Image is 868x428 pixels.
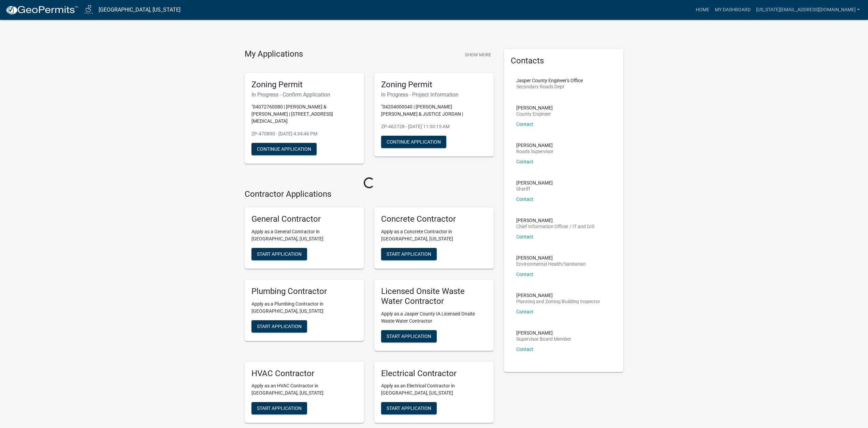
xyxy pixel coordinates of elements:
[381,330,437,342] button: Start Application
[516,234,533,239] a: Contact
[516,143,553,148] p: [PERSON_NAME]
[381,91,487,98] h6: In Progress - Project Information
[516,299,600,304] p: Planning and Zoning/Building Inspector
[387,333,431,339] span: Start Application
[251,320,307,333] button: Start Application
[251,143,317,155] button: Continue Application
[516,337,571,341] p: Supervisor Board Member
[516,159,533,164] a: Contact
[251,382,357,397] p: Apply as an HVAC Contractor in [GEOGRAPHIC_DATA], [US_STATE]
[251,286,357,296] h5: Plumbing Contractor
[516,346,533,352] a: Contact
[516,271,533,277] a: Contact
[381,369,487,379] h5: Electrical Contractor
[251,300,357,315] p: Apply as a Plumbing Contractor in [GEOGRAPHIC_DATA], [US_STATE]
[462,49,494,60] button: Show More
[693,3,712,16] a: Home
[381,248,437,260] button: Start Application
[381,136,446,148] button: Continue Application
[381,382,487,397] p: Apply as an Electrical Contractor in [GEOGRAPHIC_DATA], [US_STATE]
[753,3,863,16] a: [US_STATE][EMAIL_ADDRESS][DOMAIN_NAME]
[516,255,586,260] p: [PERSON_NAME]
[251,228,357,242] p: Apply as a General Contractor in [GEOGRAPHIC_DATA], [US_STATE]
[511,56,617,66] h5: Contacts
[84,5,93,14] img: Jasper County, Iowa
[516,293,600,298] p: [PERSON_NAME]
[516,196,533,202] a: Contact
[516,121,533,127] a: Contact
[381,228,487,242] p: Apply as a Concrete Contractor in [GEOGRAPHIC_DATA], [US_STATE]
[516,309,533,314] a: Contact
[516,84,583,89] p: Secondary Roads Dept
[516,330,571,335] p: [PERSON_NAME]
[516,224,594,229] p: Chief Information Officer / IT and GIS
[381,103,487,118] p: "04204000040 | [PERSON_NAME] [PERSON_NAME] & JUSTICE JORDAN |
[516,187,553,191] p: Sheriff
[712,3,753,16] a: My Dashboard
[251,214,357,224] h5: General Contractor
[245,189,494,199] h4: Contractor Applications
[516,78,583,83] p: Jasper County Engineer's Office
[381,310,487,325] p: Apply as a Jasper County IA Licensed Onsite Waste Water Contractor
[381,402,437,414] button: Start Application
[251,369,357,379] h5: HVAC Contractor
[516,218,594,223] p: [PERSON_NAME]
[245,49,303,59] h4: My Applications
[516,112,553,116] p: County Engineer
[381,123,487,130] p: ZP-462728 - [DATE] 11:30:15 AM
[257,405,302,411] span: Start Application
[257,251,302,257] span: Start Application
[99,4,180,16] a: [GEOGRAPHIC_DATA], [US_STATE]
[251,130,357,137] p: ZP-470890 - [DATE] 4:34:46 PM
[387,251,431,257] span: Start Application
[381,214,487,224] h5: Concrete Contractor
[516,262,586,266] p: Environmental Health/Sanitarian
[516,180,553,185] p: [PERSON_NAME]
[251,80,357,90] h5: Zoning Permit
[381,286,487,306] h5: Licensed Onsite Waste Water Contractor
[516,149,553,154] p: Roads Supervisor
[251,91,357,98] h6: In Progress - Confirm Application
[257,323,302,329] span: Start Application
[251,103,357,125] p: "04072760080 | [PERSON_NAME] & [PERSON_NAME] | [STREET_ADDRESS][MEDICAL_DATA]
[516,105,553,110] p: [PERSON_NAME]
[381,80,487,90] h5: Zoning Permit
[387,405,431,411] span: Start Application
[251,402,307,414] button: Start Application
[251,248,307,260] button: Start Application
